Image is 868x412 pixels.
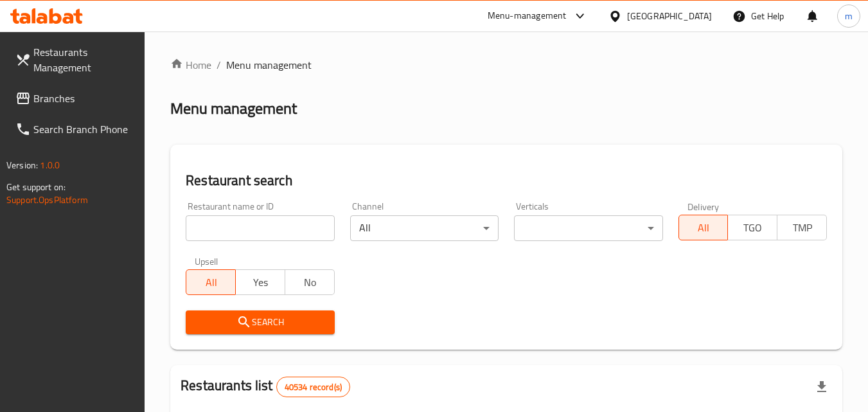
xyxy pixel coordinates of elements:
span: All [191,273,231,292]
div: Total records count [276,377,350,397]
span: Menu management [226,57,312,73]
h2: Menu management [170,98,297,119]
li: / [217,57,221,73]
span: All [684,219,723,237]
span: m [845,9,853,23]
div: Export file [806,372,837,402]
button: TGO [727,215,777,240]
span: Search [196,314,324,330]
div: [GEOGRAPHIC_DATA] [627,9,712,23]
span: Get support on: [6,179,66,195]
div: Menu-management [488,8,567,24]
button: No [285,269,335,295]
a: Restaurants Management [5,37,145,83]
a: Home [170,57,211,73]
span: Version: [6,157,38,174]
button: Search [186,310,334,334]
button: Yes [235,269,285,295]
h2: Restaurant search [186,171,827,190]
label: Delivery [687,202,720,211]
span: Search Branch Phone [33,121,135,137]
label: Upsell [195,256,218,265]
div: All [350,215,499,241]
nav: breadcrumb [170,57,842,73]
a: Search Branch Phone [5,114,145,145]
a: Branches [5,83,145,114]
input: Search for restaurant name or ID.. [186,215,334,241]
button: TMP [777,215,827,240]
span: Branches [33,91,135,106]
span: 40534 record(s) [277,381,350,393]
span: No [290,273,330,292]
a: Support.OpsPlatform [6,192,88,208]
button: All [678,215,729,240]
button: All [186,269,236,295]
span: 1.0.0 [40,157,60,174]
span: Yes [241,273,280,292]
div: ​ [514,215,662,241]
span: TGO [733,219,772,237]
h2: Restaurants list [181,376,350,397]
span: TMP [783,219,822,237]
span: Restaurants Management [33,44,135,75]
